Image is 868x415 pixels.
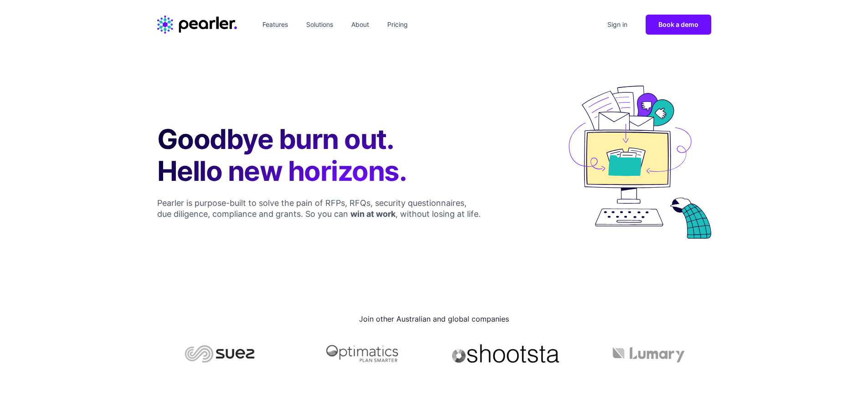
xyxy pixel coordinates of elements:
a: Features [259,17,292,32]
a: Pricing [384,17,411,32]
span: Book a demo [658,20,699,28]
img: Shootsta [443,344,568,363]
h2: Join other Australian and global companies [157,312,711,326]
a: Book a demo [646,15,711,35]
p: Pearler is purpose-built to solve the pain of RFPs, RFQs, security questionnaires, due diligence,... [157,198,507,220]
img: Suez [157,344,282,363]
a: Sign in [604,17,631,32]
span: win at work [350,209,395,219]
img: Optimatics [300,344,425,363]
a: Home [157,15,237,34]
a: About [348,17,373,32]
img: picture [569,86,711,239]
a: Solutions [303,17,337,32]
h1: Goodbye burn out. Hello new horizons. [157,123,550,187]
img: Lumary [586,344,711,363]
